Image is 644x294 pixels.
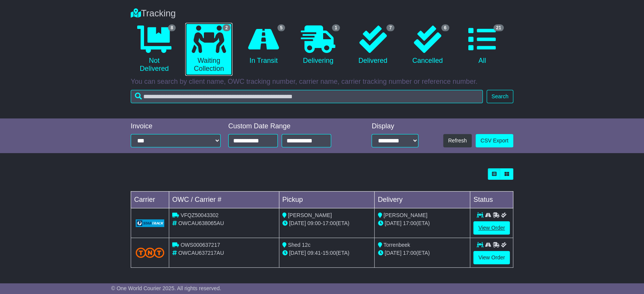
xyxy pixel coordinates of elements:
a: 1 Delivering [295,23,341,68]
span: 6 [441,24,449,31]
span: 21 [493,24,504,31]
td: OWC / Carrier # [169,192,279,208]
div: Display [372,122,418,131]
span: 8 [168,24,176,31]
span: [DATE] [289,250,306,256]
a: 7 Delivered [349,23,396,68]
span: 2 [223,24,231,31]
span: 1 [332,24,340,31]
img: GetCarrierServiceLogo [136,219,164,227]
div: Tracking [127,8,517,19]
a: View Order [473,221,510,235]
span: 17:00 [403,250,416,256]
div: Custom Date Range [228,122,351,131]
span: 17:00 [322,220,336,226]
a: 8 Not Delivered [131,23,178,76]
span: [DATE] [384,250,401,256]
td: Carrier [131,192,169,208]
a: 6 Cancelled [404,23,451,68]
span: 5 [277,24,285,31]
span: 09:00 [308,220,321,226]
div: - (ETA) [282,219,372,227]
a: 5 In Transit [240,23,287,68]
span: VFQZ50043302 [181,212,219,218]
span: Torrenbeek [383,242,410,248]
div: (ETA) [378,249,467,257]
button: Search [487,90,513,103]
button: Refresh [443,134,472,147]
div: Invoice [131,122,221,131]
a: 2 Waiting Collection [185,23,232,76]
div: (ETA) [378,219,467,227]
span: Shed 12c [288,242,311,248]
span: OWCAU638065AU [178,220,224,226]
span: © One World Courier 2025. All rights reserved. [111,285,221,291]
td: Pickup [279,192,375,208]
span: 7 [386,24,394,31]
div: - (ETA) [282,249,372,257]
span: 09:41 [308,250,321,256]
a: CSV Export [476,134,513,147]
td: Delivery [375,192,470,208]
span: 15:00 [322,250,336,256]
span: [PERSON_NAME] [288,212,332,218]
p: You can search by client name, OWC tracking number, carrier name, carrier tracking number or refe... [131,78,513,86]
a: View Order [473,251,510,264]
span: OWCAU637217AU [178,250,224,256]
span: [DATE] [289,220,306,226]
a: 21 All [459,23,506,68]
img: TNT_Domestic.png [136,248,164,258]
span: 17:00 [403,220,416,226]
td: Status [470,192,513,208]
span: OWS000637217 [181,242,220,248]
span: [PERSON_NAME] [383,212,427,218]
span: [DATE] [384,220,401,226]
